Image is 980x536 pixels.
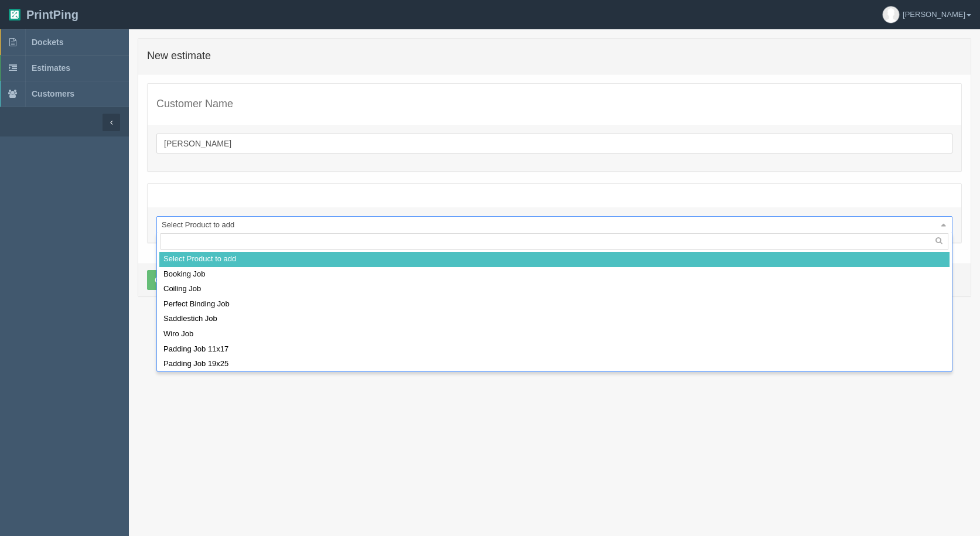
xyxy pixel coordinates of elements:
[159,252,950,267] div: Select Product to add
[159,327,950,342] div: Wiro Job
[159,297,950,312] div: Perfect Binding Job
[159,357,950,372] div: Padding Job 19x25
[159,267,950,282] div: Booking Job
[159,342,950,357] div: Padding Job 11x17
[159,312,950,327] div: Saddlestich Job
[159,282,950,297] div: Coiling Job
